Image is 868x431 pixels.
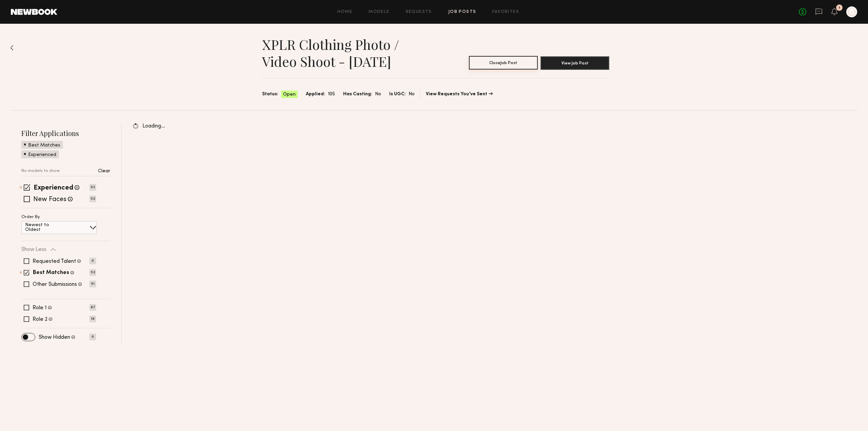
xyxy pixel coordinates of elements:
span: No [409,91,415,98]
h1: XPLR Clothing Photo / Video Shoot - [DATE] [262,36,436,70]
label: Role 2 [33,317,47,322]
span: Loading… [142,123,165,129]
a: Home [337,10,353,14]
p: 52 [90,269,96,276]
a: Favorites [492,10,519,14]
label: Best Matches [33,270,69,276]
p: Newest to Oldest [25,223,65,232]
p: 87 [90,304,96,311]
a: Job Posts [448,10,476,14]
label: Show Hidden [39,335,70,340]
a: Models [369,10,389,14]
p: 53 [90,184,96,191]
p: Order By [21,215,40,219]
span: 105 [328,91,335,98]
a: Requests [406,10,432,14]
p: No models to show [21,169,60,173]
span: No [375,91,381,98]
img: Back to previous page [10,45,14,51]
label: Other Submissions [33,282,77,287]
span: Is UGC: [389,91,406,98]
label: Requested Talent [33,259,76,264]
p: Show Less [21,247,46,252]
label: Experienced [34,185,73,192]
a: View Requests You’ve Sent [426,92,493,97]
p: 51 [90,281,96,287]
div: 1 [839,6,840,10]
p: 52 [90,196,96,202]
span: Open [283,91,296,98]
button: CloseJob Post [469,56,538,70]
button: View Job Post [540,56,609,70]
span: Applied: [306,91,325,98]
label: New Faces [33,196,66,203]
span: Status: [262,91,278,98]
h2: Filter Applications [21,129,110,138]
p: 0 [90,258,96,264]
span: Has Casting: [343,91,372,98]
p: 0 [90,334,96,340]
label: Role 1 [33,305,47,311]
p: Experienced [28,153,56,157]
a: B [846,6,857,17]
p: Best Matches [28,143,60,148]
p: Clear [98,169,110,174]
p: 18 [90,316,96,322]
